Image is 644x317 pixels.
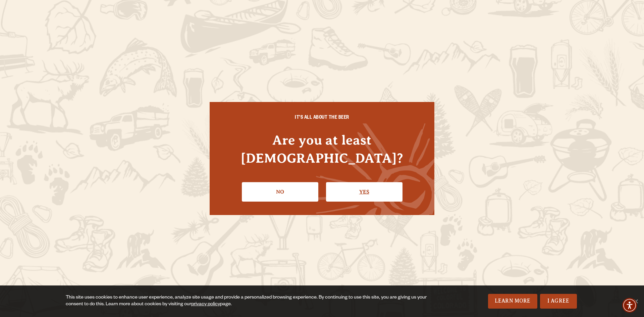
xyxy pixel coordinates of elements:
[223,115,421,121] h6: IT'S ALL ABOUT THE BEER
[191,302,220,307] a: privacy policy
[488,294,537,309] a: Learn More
[622,298,637,313] div: Accessibility Menu
[242,182,318,202] a: No
[326,182,402,202] a: Confirm I'm 21 or older
[540,294,577,309] a: I Agree
[66,295,432,308] div: This site uses cookies to enhance user experience, analyze site usage and provide a personalized ...
[223,131,421,167] h4: Are you at least [DEMOGRAPHIC_DATA]?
